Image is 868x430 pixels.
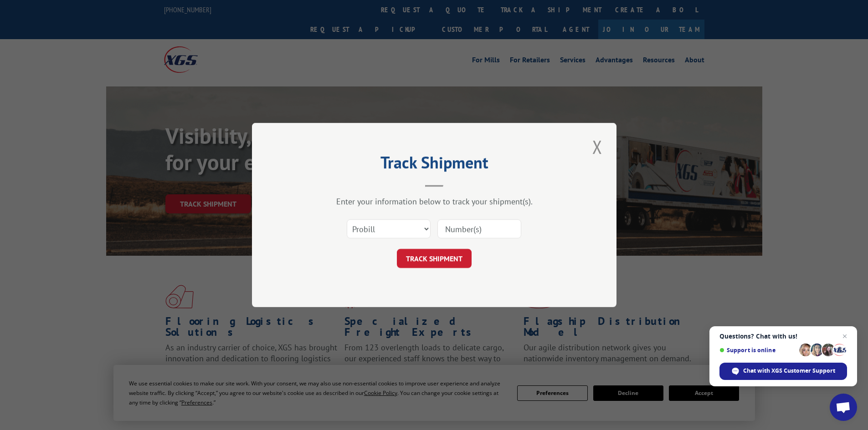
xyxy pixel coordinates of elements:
[437,219,521,238] input: Number(s)
[719,347,796,354] span: Support is online
[743,367,835,375] span: Chat with XGS Customer Support
[719,363,847,380] span: Chat with XGS Customer Support
[397,249,472,268] button: TRACK SHIPMENT
[298,156,571,173] h2: Track Shipment
[719,333,847,340] span: Questions? Chat with us!
[830,394,857,421] a: Open chat
[298,196,571,207] div: Enter your information below to track your shipment(s).
[590,134,605,159] button: Close modal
